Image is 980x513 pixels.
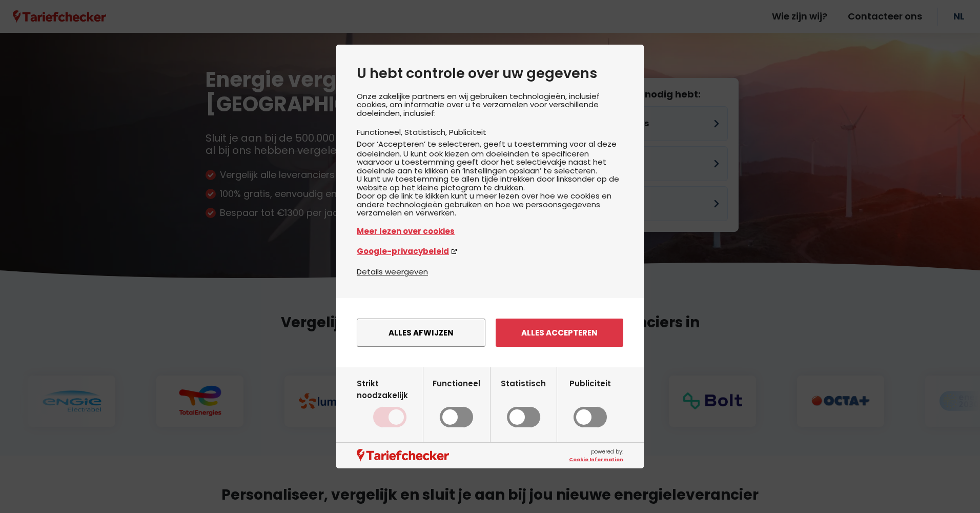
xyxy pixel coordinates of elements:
button: Details weergeven [357,266,428,278]
li: Functioneel [357,127,404,137]
a: Cookie Information [569,456,623,463]
span: powered by: [569,448,623,463]
img: logo [357,449,449,462]
div: menu [336,298,644,367]
li: Statistisch [404,127,449,137]
label: Statistisch [501,378,546,428]
button: Alles accepteren [496,319,623,347]
a: Meer lezen over cookies [357,225,623,237]
div: Onze zakelijke partners en wij gebruiken technologieën, inclusief cookies, om informatie over u t... [357,92,623,266]
button: Alles afwijzen [357,319,485,347]
label: Publiciteit [569,378,611,428]
a: Google-privacybeleid [357,245,623,257]
li: Publiciteit [449,127,486,137]
label: Functioneel [433,378,480,428]
label: Strikt noodzakelijk [357,378,423,428]
h2: U hebt controle over uw gegevens [357,65,623,82]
